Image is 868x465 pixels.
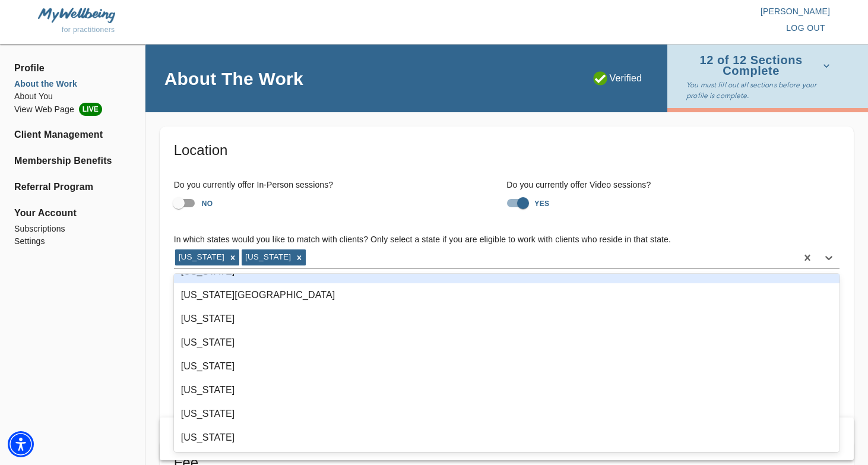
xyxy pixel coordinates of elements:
[174,426,840,450] div: [US_STATE]
[174,233,840,246] h6: In which states would you like to match with clients? Only select a state if you are eligible to ...
[14,235,131,248] a: Settings
[174,179,507,192] h6: Do you currently offer In-Person sessions?
[14,78,131,90] a: About the Work
[62,26,115,34] span: for practitioners
[506,179,840,192] h6: Do you currently offer Video sessions?
[174,141,840,160] h5: Location
[38,8,115,23] img: MyWellbeing
[164,68,303,90] h4: About The Work
[174,355,840,378] div: [US_STATE]
[14,206,131,220] span: Your Account
[686,80,835,101] p: You must fill out all sections before your profile is complete.
[174,307,840,331] div: [US_STATE]
[14,103,131,116] a: View Web PageLIVE
[534,200,549,208] strong: YES
[434,5,830,17] p: [PERSON_NAME]
[14,223,131,235] a: Subscriptions
[174,331,840,355] div: [US_STATE]
[14,128,131,142] a: Client Management
[781,17,830,39] button: log out
[174,283,840,307] div: [US_STATE][GEOGRAPHIC_DATA]
[174,378,840,402] div: [US_STATE]
[686,55,830,76] span: 12 of 12 Sections Complete
[593,71,642,86] p: Verified
[79,103,102,116] span: LIVE
[14,180,131,194] a: Referral Program
[786,21,825,36] span: log out
[242,249,293,265] div: [US_STATE]
[686,52,835,80] button: 12 of 12 Sections Complete
[174,402,840,426] div: [US_STATE]
[202,200,213,208] strong: NO
[14,61,131,75] span: Profile
[14,103,131,116] li: View Web Page
[175,249,226,265] div: [US_STATE]
[14,90,131,103] a: About You
[14,154,131,168] a: Membership Benefits
[8,431,34,457] div: Accessibility Menu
